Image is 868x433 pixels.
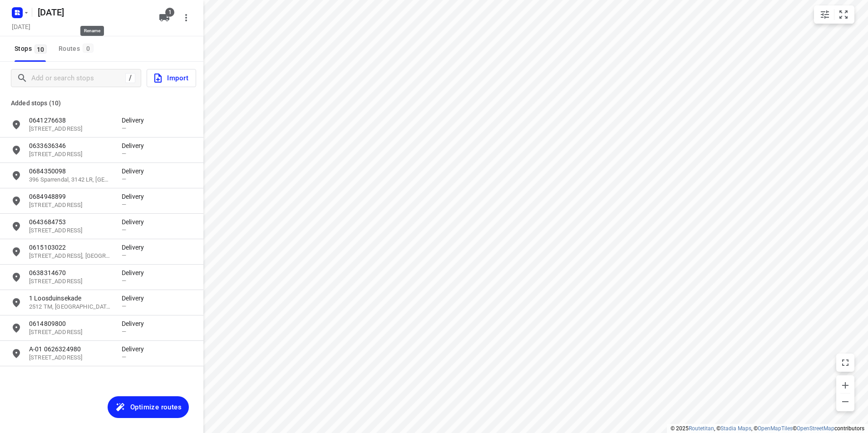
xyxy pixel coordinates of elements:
a: OpenMapTiles [758,425,793,432]
p: Delivery [122,116,149,125]
a: OpenStreetMap [797,425,834,432]
p: Added stops (10) [11,98,192,108]
button: 1 [155,9,173,27]
p: Delivery [122,192,149,201]
span: — [122,277,126,284]
p: 1 Loosduinsekade [29,294,113,303]
span: — [122,328,126,335]
div: small contained button group [814,5,854,24]
span: — [122,176,126,182]
button: Fit zoom [834,5,853,24]
p: 0615103022 [29,243,113,252]
p: Delivery [122,344,149,354]
button: Import [147,69,196,87]
span: Stops [15,43,49,54]
li: © 2025 , © , © © contributors [671,425,864,432]
p: Delivery [122,294,149,303]
span: 10 [35,44,47,54]
p: 150A Dorpsweg, 3083 LK, Rotterdam, NL [29,125,113,133]
p: Delivery [122,217,149,226]
span: 0 [83,44,94,53]
span: 1 [165,8,174,17]
span: — [122,303,126,310]
p: 2512 TM, [GEOGRAPHIC_DATA], [GEOGRAPHIC_DATA] [29,303,113,311]
span: — [122,125,126,132]
span: — [122,354,126,360]
p: Delivery [122,268,149,277]
a: Stadia Maps [720,425,751,432]
h5: Project date [8,21,34,32]
span: — [122,226,126,233]
p: 0641276638 [29,116,113,125]
button: Optimize routes [108,396,189,418]
span: Optimize routes [130,401,182,413]
p: A-01 0626324980 [29,344,113,354]
a: Import [141,69,196,87]
div: Routes [59,43,96,54]
p: 0684948899 [29,192,113,201]
p: 32 Saturnuslaan, 3318 ES, Dordrecht, NL [29,277,113,286]
p: Delivery [122,167,149,176]
p: Delivery [122,243,149,252]
p: 350 Maartensdijklaan, 2541 XZ, Den Haag, NL [29,226,113,235]
h5: [DATE] [34,5,152,20]
span: — [122,252,126,259]
p: 79B 2e Schansstraat, 3025 XM, Rotterdam, NL [29,150,113,159]
p: 0638314670 [29,268,113,277]
div: / [125,73,135,83]
button: Map settings [816,5,834,24]
button: More [177,9,195,27]
p: 1 Rottumerplaat, 2809 SK, Gouda, NL [29,201,113,210]
a: Routetitan [689,425,714,432]
span: — [122,201,126,208]
p: 48 Magerhorst, 2402 LP, Alphen aan den Rijn, NL [29,328,113,337]
p: Delivery [122,141,149,150]
span: Import [153,72,188,84]
p: 0643684753 [29,217,113,226]
input: Add or search stops [31,71,125,85]
p: Delivery [122,319,149,328]
p: 0633636346 [29,141,113,150]
p: 0614809800 [29,319,113,328]
p: 15 Rozenlaan, 3202 KC, Spijkenisse, NL [29,252,113,261]
p: 0684350098 [29,167,113,176]
p: 396 Sparrendal, 3142 LR, Maassluis, NL [29,176,113,184]
p: 234 Bas Jungeriusstraat, 3081 VS, Rotterdam, NL [29,354,113,362]
span: — [122,150,126,157]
